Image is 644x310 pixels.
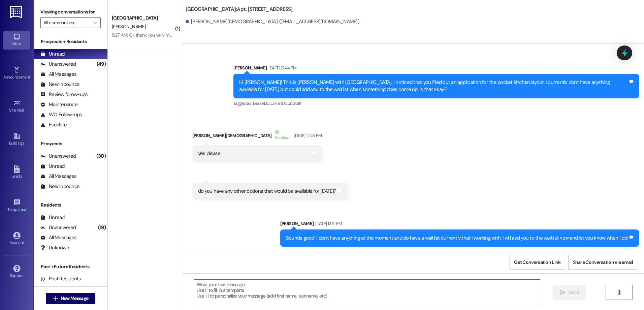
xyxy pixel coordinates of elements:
[292,132,322,139] div: [DATE] 12:45 PM
[314,220,342,227] div: [DATE] 12:51 PM
[40,153,76,160] div: Unanswered
[40,183,79,190] div: New Inbounds
[34,38,107,45] div: Prospects + Residents
[43,17,90,28] input: All communities
[510,255,565,270] button: Get Conversation Link
[280,220,639,229] div: [PERSON_NAME]
[40,234,76,241] div: All Messages
[40,101,77,108] div: Maintenance
[34,201,107,209] div: Residents
[95,151,107,161] div: (30)
[253,100,264,106] span: Lease ,
[560,290,565,295] i: 
[95,59,107,69] div: (49)
[198,188,336,195] div: do you have any other options that would be available for [DATE]?
[112,24,146,30] span: [PERSON_NAME]
[514,259,560,266] span: Get Conversation Link
[46,293,96,304] button: New Message
[40,173,76,180] div: All Messages
[40,61,76,68] div: Unanswered
[112,14,174,22] div: [GEOGRAPHIC_DATA]
[96,222,107,233] div: (19)
[10,6,24,18] img: ResiDesk Logo
[568,289,579,296] span: Send
[40,224,76,231] div: Unanswered
[233,98,639,108] div: Tagged as:
[3,197,30,215] a: Templates •
[40,81,79,88] div: New Inbounds
[30,74,31,79] span: •
[40,91,88,98] div: Review follow-ups
[34,263,107,270] div: Past + Future Residents
[24,107,25,112] span: •
[553,285,586,300] button: Send
[40,121,67,128] div: Escalate
[3,230,30,248] a: Account
[264,100,293,106] span: Documentation ,
[3,163,30,182] a: Leads
[273,128,291,143] div: Positive
[267,64,296,71] div: [DATE] 12:44 PM
[34,140,107,147] div: Prospects
[186,6,293,13] b: [GEOGRAPHIC_DATA]: Apt. [STREET_ADDRESS]
[40,244,69,251] div: Unknown
[3,263,30,281] a: Support
[233,64,639,74] div: [PERSON_NAME]
[239,79,628,93] div: Hi [PERSON_NAME]! This is [PERSON_NAME] with [GEOGRAPHIC_DATA]. I noticed that you filled out an ...
[40,275,81,282] div: Past Residents
[573,259,633,266] span: Share Conversation via email
[53,296,58,301] i: 
[186,18,359,25] div: [PERSON_NAME][DEMOGRAPHIC_DATA]. ([EMAIL_ADDRESS][DOMAIN_NAME])
[616,290,621,295] i: 
[198,150,222,157] div: yes please!
[40,7,101,17] label: Viewing conversations for
[569,255,637,270] button: Share Conversation via email
[40,163,65,170] div: Unread
[286,235,628,242] div: Sounds good! I don't have anything at the moment and do have a waitlist currently that I working ...
[61,295,88,302] span: New Message
[93,20,97,25] i: 
[40,51,65,58] div: Unread
[3,97,30,116] a: Site Visit •
[3,130,30,149] a: Buildings
[293,100,301,106] span: Staff
[40,111,82,118] div: WO Follow-ups
[40,71,76,78] div: All Messages
[26,206,27,211] span: •
[40,214,65,221] div: Unread
[3,31,30,49] a: Inbox
[112,32,179,38] div: 11:27 AM: Ok thank you very much!!
[192,128,322,145] div: [PERSON_NAME][DEMOGRAPHIC_DATA]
